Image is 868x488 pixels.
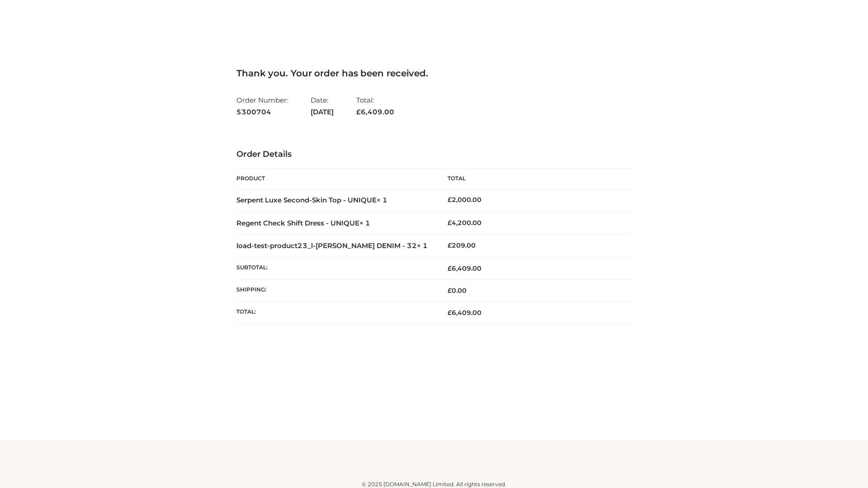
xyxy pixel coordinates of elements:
strong: Regent Check Shift Dress - UNIQUE [236,219,370,227]
strong: Serpent Luxe Second-Skin Top - UNIQUE [236,196,387,204]
bdi: 2,000.00 [448,196,481,204]
span: £ [448,196,452,204]
th: Subtotal: [236,257,434,279]
bdi: 0.00 [448,286,467,295]
li: Order Number: [236,92,288,120]
li: Total: [356,92,394,120]
span: £ [448,264,452,272]
span: £ [448,241,452,249]
bdi: 209.00 [448,241,476,249]
span: £ [448,286,452,295]
bdi: 4,200.00 [448,219,481,227]
span: £ [448,309,452,317]
strong: × 1 [377,196,387,204]
span: £ [356,108,361,116]
span: 6,409.00 [448,309,481,317]
strong: [DATE] [311,106,334,118]
span: 6,409.00 [448,264,481,272]
th: Shipping: [236,280,434,302]
span: £ [448,219,452,227]
span: 6,409.00 [356,108,394,116]
th: Total [434,169,632,189]
strong: × 1 [417,241,428,250]
h3: Order Details [236,150,632,160]
h3: Thank you. Your order has been received. [236,68,632,79]
strong: 5300704 [236,106,288,118]
th: Total: [236,302,434,324]
strong: × 1 [359,219,370,227]
strong: load-test-product23_l-[PERSON_NAME] DENIM - 32 [236,241,428,250]
th: Product [236,169,434,189]
li: Date: [311,92,334,120]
